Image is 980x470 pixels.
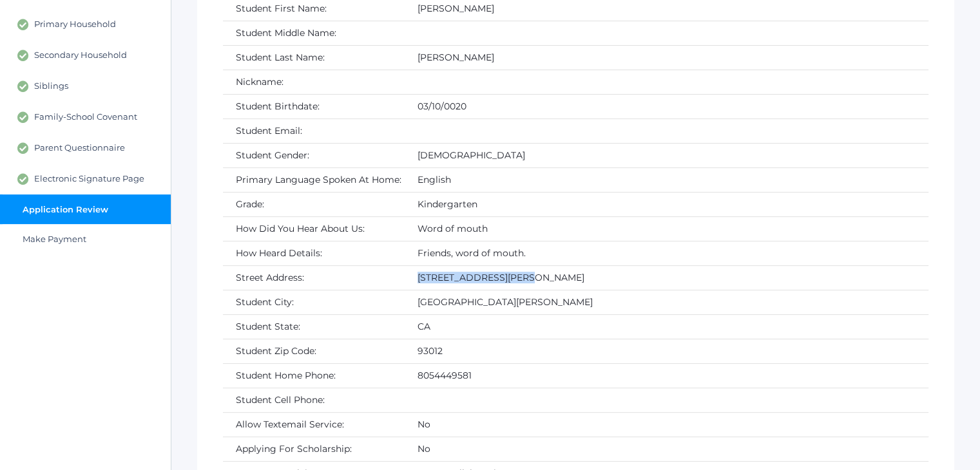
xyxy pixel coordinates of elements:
[34,50,127,61] span: Secondary Household
[223,45,405,70] td: Student Last Name:
[405,143,928,167] td: [DEMOGRAPHIC_DATA]
[34,80,68,92] span: Siblings
[223,118,405,143] td: Student Email:
[223,192,405,216] td: Grade:
[405,45,928,70] td: [PERSON_NAME]
[34,111,137,123] span: Family-School Covenant
[405,363,928,388] td: 8054449581
[34,173,144,185] span: Electronic Signature Page
[405,290,928,314] td: [GEOGRAPHIC_DATA][PERSON_NAME]
[223,21,405,45] td: Student Middle Name:
[223,412,405,437] td: Allow Textemail Service:
[223,70,405,94] td: Nickname:
[23,234,86,244] span: Make Payment
[34,142,125,154] span: Parent Questionnaire
[223,290,405,314] td: Student City:
[23,204,108,214] span: Application Review
[405,167,928,192] td: English
[405,314,928,339] td: CA
[405,241,928,265] td: Friends, word of mouth.
[223,241,405,265] td: How Heard Details:
[405,94,928,118] td: 03/10/0020
[223,167,405,192] td: Primary Language Spoken At Home:
[405,216,928,241] td: Word of mouth
[223,437,405,461] td: Applying For Scholarship:
[223,143,405,167] td: Student Gender:
[405,437,928,461] td: No
[34,19,116,30] span: Primary Household
[223,94,405,118] td: Student Birthdate:
[405,265,928,290] td: [STREET_ADDRESS][PERSON_NAME]
[223,388,405,412] td: Student Cell Phone:
[223,339,405,363] td: Student Zip Code:
[223,216,405,241] td: How Did You Hear About Us:
[223,265,405,290] td: Street Address:
[405,339,928,363] td: 93012
[223,363,405,388] td: Student Home Phone:
[405,412,928,437] td: No
[405,192,928,216] td: Kindergarten
[223,314,405,339] td: Student State:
